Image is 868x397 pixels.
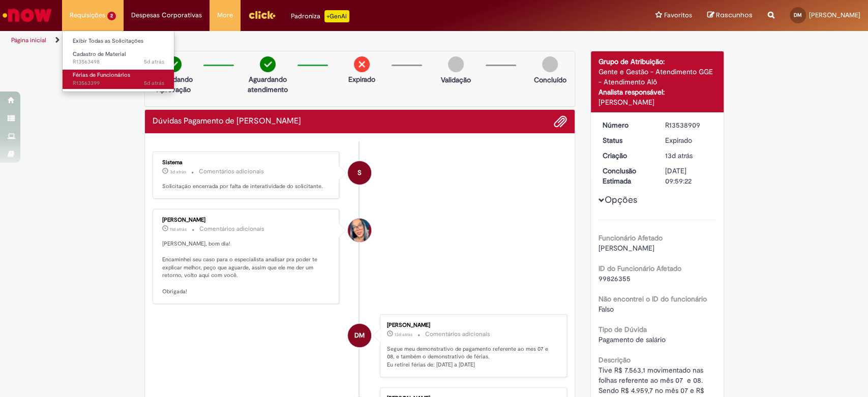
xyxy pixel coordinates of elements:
img: img-circle-grey.png [542,56,558,72]
span: [PERSON_NAME] [598,243,654,253]
img: click_logo_yellow_360x200.png [248,7,276,22]
div: Maira Priscila Da Silva Arnaldo [348,219,371,242]
p: Concluído [533,75,566,85]
div: Padroniza [291,10,349,22]
div: Douglas Soares Mendes [348,324,371,347]
span: Falso [598,304,614,314]
p: Segue meu demonstrativo de pagamento referente ao mes 07 e 08, e também o demonstrativo de férias... [387,345,556,369]
p: Validação [441,75,471,85]
small: Comentários adicionais [199,167,264,176]
dt: Número [595,120,657,130]
img: img-circle-grey.png [448,56,464,72]
span: Despesas Corporativas [131,10,202,20]
small: Comentários adicionais [199,225,264,233]
p: Expirado [348,74,375,84]
div: Expirado [665,135,712,145]
b: Descrição [598,355,631,364]
div: [DATE] 09:59:22 [665,166,712,186]
div: 16/09/2025 10:58:24 [665,150,712,161]
span: 11d atrás [170,226,187,232]
b: Tipo de Dúvida [598,325,647,334]
p: [PERSON_NAME], bom dia! Encaminhei seu caso para o especialista analisar pra poder te explicar me... [162,240,332,296]
time: 26/09/2025 16:00:01 [170,169,186,175]
span: 13d atrás [395,331,412,338]
span: 3d atrás [170,169,186,175]
div: System [348,161,371,185]
b: Funcionário Afetado [598,233,663,242]
dt: Conclusão Estimada [595,166,657,186]
p: +GenAi [324,10,349,22]
img: ServiceNow [1,5,53,25]
div: Sistema [162,160,332,166]
div: Analista responsável: [598,87,716,97]
img: check-circle-green.png [260,56,276,72]
time: 16/09/2025 11:00:35 [395,331,412,338]
span: DM [794,12,802,18]
dt: Criação [595,150,657,161]
span: 5d atrás [144,79,164,87]
small: Comentários adicionais [425,330,490,339]
ul: Trilhas de página [8,31,571,50]
b: ID do Funcionário Afetado [598,264,681,273]
span: R13563399 [73,79,164,87]
span: S [357,161,362,185]
time: 24/09/2025 15:04:12 [144,58,164,66]
span: DM [354,323,365,348]
a: Aberto R13563498 : Cadastro de Material [63,49,174,68]
img: remove.png [354,56,370,72]
a: Exibir Todas as Solicitações [63,36,174,47]
time: 24/09/2025 14:49:57 [144,79,164,87]
a: Rascunhos [707,11,753,20]
span: 2 [107,12,116,20]
dt: Status [595,135,657,145]
p: Aguardando atendimento [243,74,292,95]
span: Pagamento de salário [598,335,666,344]
ul: Requisições [62,30,174,92]
button: Adicionar anexos [554,115,567,128]
div: [PERSON_NAME] [598,97,716,107]
span: 99826355 [598,274,631,283]
span: Requisições [70,10,105,20]
a: Aberto R13563399 : Férias de Funcionários [63,70,174,88]
span: More [217,10,233,20]
span: Rascunhos [716,10,753,20]
span: Cadastro de Material [73,50,126,58]
h2: Dúvidas Pagamento de Salário Histórico de tíquete [153,117,301,126]
span: R13563498 [73,58,164,66]
span: [PERSON_NAME] [809,11,860,19]
time: 19/09/2025 08:23:21 [170,226,187,232]
div: Gente e Gestão - Atendimento GGE - Atendimento Alô [598,67,716,87]
div: R13538909 [665,120,712,130]
div: Grupo de Atribuição: [598,56,716,67]
span: Favoritos [664,10,692,20]
p: Solicitação encerrada por falta de interatividade do solicitante. [162,182,332,191]
div: [PERSON_NAME] [387,322,556,328]
span: 5d atrás [144,58,164,66]
div: [PERSON_NAME] [162,217,332,223]
span: 13d atrás [665,151,693,160]
b: Não encontrei o ID do funcionário [598,294,707,303]
a: Página inicial [11,36,46,44]
span: Férias de Funcionários [73,71,130,79]
time: 16/09/2025 10:58:24 [665,151,693,160]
